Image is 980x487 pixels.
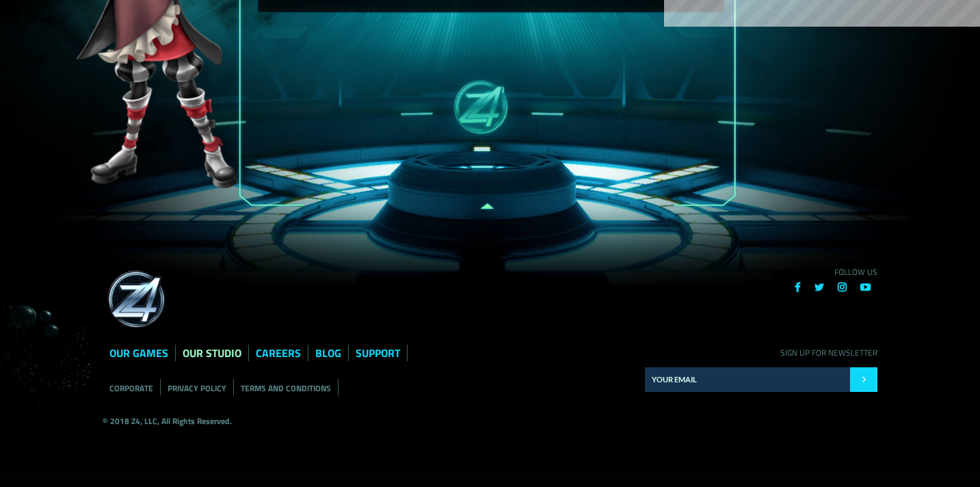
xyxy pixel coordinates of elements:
a: CAREERS [256,345,301,361]
a: SUPPORT [356,345,400,361]
a: CORPORATE [109,382,153,395]
a: BLOG [315,345,341,361]
a: TERMS AND CONDITIONS [241,382,331,395]
input: Submit [850,367,877,392]
img: grid [103,265,171,334]
p: FOLLOW US [645,265,877,278]
a: OUR GAMES [109,345,168,361]
p: SIGN UP FOR NEWSLETTER [645,346,877,359]
input: E-mail [645,367,850,392]
a: PRIVACY POLICY [168,382,226,395]
a: OUR STUDIO [183,345,241,361]
strong: © 2018 Z4, LLC, All Rights Reserved. [103,414,232,427]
